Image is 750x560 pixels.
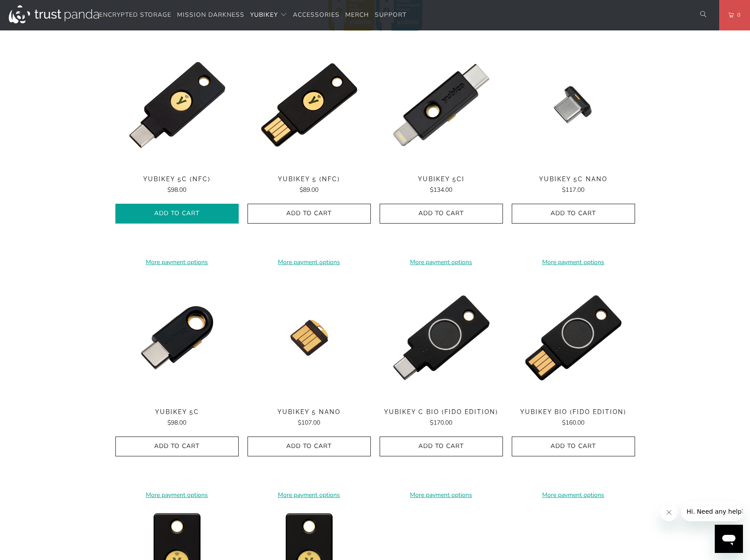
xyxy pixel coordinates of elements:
[512,276,635,399] img: YubiKey Bio (FIDO Edition) - Trust Panda
[345,11,369,19] span: Merch
[167,418,186,427] span: $98.00
[380,175,503,195] a: YubiKey 5Ci $134.00
[115,175,239,195] a: YubiKey 5C (NFC) $98.00
[115,258,239,267] a: More payment options
[380,258,503,267] a: More payment options
[734,10,741,20] span: 0
[562,186,584,194] span: $117.00
[248,408,371,416] span: YubiKey 5 Nano
[248,43,371,167] a: YubiKey 5 (NFC) - Trust Panda YubiKey 5 (NFC) - Trust Panda
[512,43,635,167] img: YubiKey 5C Nano - Trust Panda
[512,408,635,428] a: YubiKey Bio (FIDO Edition) $160.00
[562,418,584,427] span: $160.00
[512,175,635,195] a: YubiKey 5C Nano $117.00
[250,11,278,19] span: YubiKey
[660,504,678,521] iframe: Close message
[115,276,239,399] a: YubiKey 5C - Trust Panda YubiKey 5C - Trust Panda
[115,204,239,224] button: Add to Cart
[512,204,635,224] button: Add to Cart
[248,408,371,428] a: YubiKey 5 Nano $107.00
[299,186,318,194] span: $89.00
[248,276,371,399] a: YubiKey 5 Nano - Trust Panda YubiKey 5 Nano - Trust Panda
[115,175,239,183] span: YubiKey 5C (NFC)
[115,43,239,167] a: YubiKey 5C (NFC) - Trust Panda YubiKey 5C (NFC) - Trust Panda
[380,43,503,167] a: YubiKey 5Ci - Trust Panda YubiKey 5Ci - Trust Panda
[512,175,635,183] span: YubiKey 5C Nano
[99,5,406,26] nav: Translation missing: en.navigation.header.main_nav
[99,11,171,19] span: Encrypted Storage
[389,210,494,217] span: Add to Cart
[375,11,406,19] span: Support
[380,437,503,456] button: Add to Cart
[248,258,371,267] a: More payment options
[248,175,371,195] a: YubiKey 5 (NFC) $89.00
[257,210,362,217] span: Add to Cart
[715,525,743,553] iframe: Button to launch messaging window
[681,502,743,521] iframe: Message from company
[177,5,244,26] a: Mission Darkness
[177,11,244,19] span: Mission Darkness
[380,43,503,167] img: YubiKey 5Ci - Trust Panda
[115,490,239,500] a: More payment options
[298,418,320,427] span: $107.00
[248,437,371,456] button: Add to Cart
[380,408,503,416] span: YubiKey C Bio (FIDO Edition)
[380,204,503,224] button: Add to Cart
[9,5,99,23] img: Trust Panda Australia
[380,276,503,399] a: YubiKey C Bio (FIDO Edition) - Trust Panda YubiKey C Bio (FIDO Edition) - Trust Panda
[521,443,626,450] span: Add to Cart
[115,408,239,416] span: YubiKey 5C
[430,186,452,194] span: $134.00
[257,443,362,450] span: Add to Cart
[115,437,239,456] button: Add to Cart
[115,43,239,167] img: YubiKey 5C (NFC) - Trust Panda
[115,408,239,428] a: YubiKey 5C $98.00
[512,490,635,500] a: More payment options
[99,5,171,26] a: Encrypted Storage
[293,11,340,19] span: Accessories
[293,5,340,26] a: Accessories
[248,43,371,167] img: YubiKey 5 (NFC) - Trust Panda
[380,490,503,500] a: More payment options
[248,276,371,399] img: YubiKey 5 Nano - Trust Panda
[125,210,229,217] span: Add to Cart
[512,43,635,167] a: YubiKey 5C Nano - Trust Panda YubiKey 5C Nano - Trust Panda
[167,186,186,194] span: $98.00
[512,276,635,399] a: YubiKey Bio (FIDO Edition) - Trust Panda YubiKey Bio (FIDO Edition) - Trust Panda
[5,6,63,13] span: Hi. Need any help?
[380,175,503,183] span: YubiKey 5Ci
[345,5,369,26] a: Merch
[512,258,635,267] a: More payment options
[512,437,635,456] button: Add to Cart
[248,175,371,183] span: YubiKey 5 (NFC)
[380,276,503,399] img: YubiKey C Bio (FIDO Edition) - Trust Panda
[512,408,635,416] span: YubiKey Bio (FIDO Edition)
[521,210,626,217] span: Add to Cart
[375,5,406,26] a: Support
[430,418,452,427] span: $170.00
[250,5,287,26] summary: YubiKey
[248,204,371,224] button: Add to Cart
[115,276,239,399] img: YubiKey 5C - Trust Panda
[380,408,503,428] a: YubiKey C Bio (FIDO Edition) $170.00
[389,443,494,450] span: Add to Cart
[248,490,371,500] a: More payment options
[125,443,229,450] span: Add to Cart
